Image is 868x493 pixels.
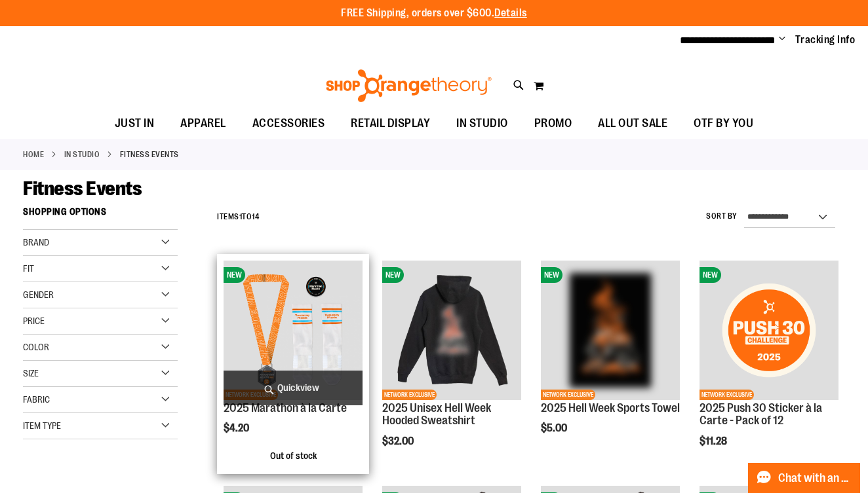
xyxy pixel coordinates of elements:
[778,472,852,484] span: Chat with an Expert
[252,109,325,138] span: ACCESSORIES
[376,254,528,481] div: product
[706,211,738,222] label: Sort By
[252,212,259,221] span: 14
[541,261,680,399] img: 2025 Hell Week Sports Towel
[534,109,572,138] span: PROMO
[541,261,680,401] a: 2025 Hell Week Sports TowelNEWNETWORK EXCLUSIVE
[494,7,527,19] a: Details
[748,463,861,493] button: Chat with an Expert
[795,33,856,47] a: Tracking Info
[270,450,317,461] span: Out of stock
[23,237,49,247] span: Brand
[217,254,369,474] div: product
[180,109,226,138] span: APPAREL
[693,254,845,481] div: product
[23,368,39,378] span: Size
[23,316,45,326] span: Price
[700,261,838,401] a: 2025 Push 30 Sticker à la Carte - Pack of 12NEWNETWORK EXCLUSIVE
[700,435,729,447] span: $11.28
[64,149,100,160] a: IN STUDIO
[217,207,259,227] h2: Items to
[224,422,251,434] span: $4.20
[779,33,785,46] button: Account menu
[224,267,245,283] span: NEW
[23,289,54,300] span: Gender
[382,390,437,400] span: NETWORK EXCLUSIVE
[115,109,155,138] span: JUST IN
[700,390,754,400] span: NETWORK EXCLUSIVE
[23,177,142,200] span: Fitness Events
[351,109,430,138] span: RETAIL DISPLAY
[224,401,347,414] a: 2025 Marathon à la Carte
[23,149,44,160] a: Home
[23,394,50,405] span: Fabric
[382,261,521,399] img: 2025 Hell Week Hooded Sweatshirt
[700,401,822,428] a: 2025 Push 30 Sticker à la Carte - Pack of 12
[700,261,838,399] img: 2025 Push 30 Sticker à la Carte - Pack of 12
[694,109,753,138] span: OTF BY YOU
[382,261,521,401] a: 2025 Hell Week Hooded SweatshirtNEWNETWORK EXCLUSIVE
[120,149,179,160] strong: Fitness Events
[456,109,508,138] span: IN STUDIO
[382,435,416,447] span: $32.00
[541,267,562,283] span: NEW
[541,390,595,400] span: NETWORK EXCLUSIVE
[598,109,667,138] span: ALL OUT SALE
[324,69,494,102] img: Shop Orangetheory
[224,261,363,399] img: 2025 Marathon à la Carte
[23,263,34,274] span: Fit
[541,401,680,414] a: 2025 Hell Week Sports Towel
[23,200,178,230] strong: Shopping Options
[341,6,527,21] p: FREE Shipping, orders over $600.
[224,261,363,401] a: 2025 Marathon à la CarteNEWNETWORK EXCLUSIVE
[382,267,404,283] span: NEW
[700,267,721,283] span: NEW
[23,420,61,431] span: Item Type
[224,371,363,405] a: Quickview
[239,212,243,221] span: 1
[534,254,686,467] div: product
[541,422,569,434] span: $5.00
[382,401,491,428] a: 2025 Unisex Hell Week Hooded Sweatshirt
[23,342,49,352] span: Color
